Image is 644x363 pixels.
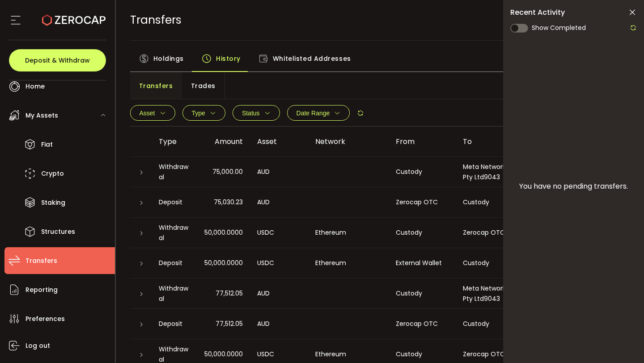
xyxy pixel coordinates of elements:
[297,110,330,117] span: Date Range
[192,110,205,117] span: Type
[389,349,456,359] div: Custody
[196,136,250,147] div: Amount
[250,258,308,268] div: USDC
[389,228,456,238] div: Custody
[250,228,308,238] div: USDC
[389,167,456,177] div: Custody
[287,105,350,121] button: Date Range
[308,258,389,268] div: Ethereum
[41,196,65,209] span: Staking
[25,312,65,325] span: Preferences
[308,349,389,359] div: Ethereum
[25,109,58,122] span: My Assets
[182,105,225,121] button: Type
[191,77,216,95] span: Trades
[140,110,155,117] span: Asset
[216,319,243,329] span: 77,512.05
[153,50,184,68] span: Holdings
[250,136,308,147] div: Asset
[152,283,196,304] div: Withdrawal
[25,283,58,296] span: Reporting
[25,80,45,93] span: Home
[152,136,196,147] div: Type
[25,339,50,352] span: Log out
[25,57,90,63] span: Deposit & Withdraw
[389,197,456,207] div: Zerocap OTC
[214,197,243,207] span: 75,030.23
[444,14,644,363] iframe: Chat Widget
[216,288,243,299] span: 77,512.05
[152,258,196,268] div: Deposit
[130,12,182,28] span: Transfers
[273,50,351,68] span: Whitelisted Addresses
[41,225,75,238] span: Structures
[308,136,389,147] div: Network
[204,228,243,238] span: 50,000.0000
[152,223,196,243] div: Withdrawal
[250,197,308,207] div: AUD
[216,50,241,68] span: History
[389,258,456,268] div: External Wallet
[250,349,308,359] div: USDC
[250,288,308,299] div: AUD
[250,319,308,329] div: AUD
[204,258,243,268] span: 50,000.0000
[308,228,389,238] div: Ethereum
[389,319,456,329] div: Zerocap OTC
[139,77,173,95] span: Transfers
[204,349,243,359] span: 50,000.0000
[41,167,64,180] span: Crypto
[233,105,280,121] button: Status
[25,254,57,267] span: Transfers
[389,288,456,299] div: Custody
[250,167,308,177] div: AUD
[212,167,243,177] span: 75,000.00
[510,9,565,16] span: Recent Activity
[41,138,53,151] span: Fiat
[152,162,196,182] div: Withdrawal
[389,136,456,147] div: From
[152,197,196,207] div: Deposit
[242,110,260,117] span: Status
[9,49,106,72] button: Deposit & Withdraw
[152,319,196,329] div: Deposit
[130,105,175,121] button: Asset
